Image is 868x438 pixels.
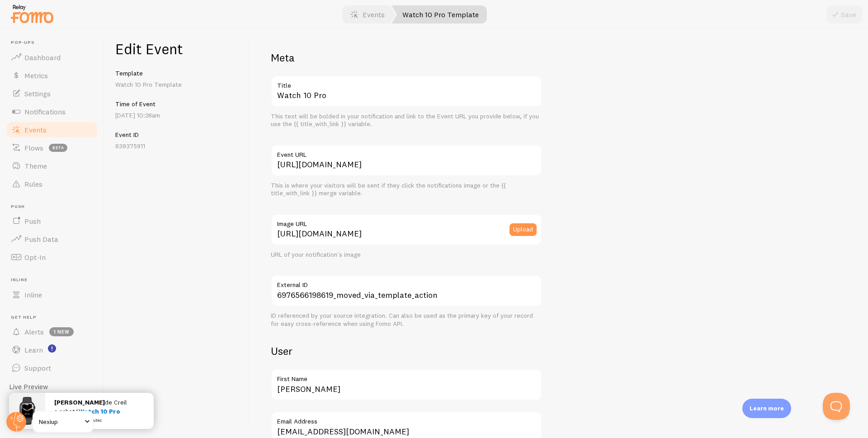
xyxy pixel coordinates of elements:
h2: Meta [271,51,542,65]
label: Image URL [271,214,542,229]
span: Flows [24,143,43,152]
iframe: Help Scout Beacon - Open [823,393,850,420]
span: Push [24,217,41,226]
a: Opt-In [5,248,99,266]
span: Opt-In [24,253,46,262]
h2: User [271,344,542,358]
span: Alerts [24,327,44,336]
div: This text will be bolded in your notification and link to the Event URL you provide below, if you... [271,113,542,128]
span: Metrics [24,71,48,80]
h1: Edit Event [115,40,238,58]
span: beta [49,144,67,152]
span: Dashboard [24,53,61,62]
img: fomo-relay-logo-orange.svg [9,2,55,25]
span: Events [24,125,47,134]
h5: Time of Event [115,100,238,108]
label: Email Address [271,411,542,427]
span: Push [11,204,99,210]
label: Event URL [271,145,542,160]
a: Support [5,359,99,377]
h5: Event ID [115,131,238,139]
h5: Template [115,69,238,77]
a: Flows beta [5,139,99,157]
a: Theme [5,157,99,175]
a: Notifications [5,103,99,121]
span: Settings [24,89,51,98]
p: Learn more [750,404,784,413]
a: Events [5,121,99,139]
span: Theme [24,161,47,170]
span: Rules [24,179,42,188]
label: Title [271,75,542,91]
a: Push Data [5,230,99,248]
span: 1 new [49,327,74,336]
a: Inline [5,286,99,304]
a: Learn [5,341,99,359]
a: Alerts 1 new [5,323,99,341]
a: Nexiup [33,411,94,433]
svg: <p>Watch New Feature Tutorials!</p> [48,344,56,353]
span: Notifications [24,107,66,116]
a: Settings [5,85,99,103]
div: ID referenced by your source integration. Can also be used as the primary key of your record for ... [271,312,542,328]
span: Nexiup [39,416,82,427]
span: Support [24,363,51,372]
a: Dashboard [5,48,99,66]
span: Inline [24,290,42,299]
p: 839375911 [115,141,238,151]
span: Pop-ups [11,40,99,46]
a: Push [5,212,99,230]
span: Inline [11,277,99,283]
p: [DATE] 10:28am [115,111,238,120]
span: Push Data [24,235,58,244]
div: This is where your visitors will be sent if they click the notifications image or the {{ title_wi... [271,182,542,198]
label: First Name [271,369,542,384]
div: Learn more [742,399,791,418]
span: Learn [24,345,43,354]
label: External ID [271,275,542,290]
a: Rules [5,175,99,193]
button: Upload [509,223,537,236]
span: Get Help [11,315,99,320]
p: Watch 10 Pro Template [115,80,238,89]
a: Metrics [5,66,99,85]
div: URL of your notification's image [271,251,542,259]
